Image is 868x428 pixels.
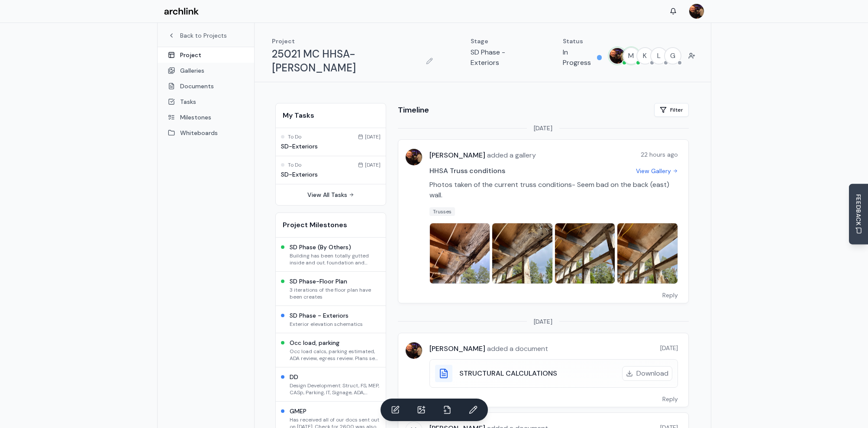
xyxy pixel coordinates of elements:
[563,37,602,45] p: Status
[650,47,668,64] button: L
[164,8,199,15] img: Archlink
[158,109,254,125] a: Milestones
[307,190,354,199] a: View All Tasks
[398,104,429,116] h2: Timeline
[471,47,528,68] p: SD Phase - Exteriors
[660,344,678,352] span: [DATE]
[281,142,381,151] h3: SD-Exteriors
[272,47,420,75] h1: 25021 MC HHSA-[PERSON_NAME]
[651,48,667,64] span: L
[689,4,704,19] img: MARC JONES
[563,47,594,68] p: In Progress
[290,321,363,328] p: Exterior elevation schematics
[637,48,653,64] span: K
[158,63,254,78] a: Galleries
[158,47,254,63] a: Project
[485,151,536,160] span: added a gallery
[290,277,381,286] h3: SD Phase-Floor Plan
[283,110,379,121] h2: My Tasks
[158,78,254,94] a: Documents
[290,348,381,362] p: Occ load calcs, parking estimated, ADA review, egress review. Plans sent to [GEOGRAPHIC_DATA] for...
[290,382,381,396] p: Design Development: Struct, FS, MEP, CASp, Parking, IT, Signage, ADA, Egress, Etc.
[534,317,552,326] span: [DATE]
[272,37,436,45] p: Project
[290,338,381,347] h3: Occ load, parking
[429,180,678,200] p: Photos taken of the current truss conditions- Seem bad on the back (east) wall.
[158,94,254,109] a: Tasks
[849,183,868,245] button: Send Feedback
[429,166,505,176] h3: HHSA Truss conditions
[288,133,301,140] span: To Do
[654,103,689,117] button: Filter
[471,37,528,45] p: Stage
[459,368,557,379] h3: STRUCTURAL CALCULATIONS
[429,207,455,216] span: Trusses
[158,125,254,141] a: Whiteboards
[652,287,688,303] button: Reply
[290,407,381,415] h3: GMEP
[358,161,381,168] div: [DATE]
[641,150,678,159] span: 22 hours ago
[429,344,485,353] span: [PERSON_NAME]
[283,220,379,230] h2: Project Milestones
[288,161,301,168] span: To Do
[290,252,381,266] p: Building has been totally gutted inside and out. foundation and framing - walls and roof remain.
[665,48,681,64] span: G
[358,133,381,140] div: [DATE]
[623,48,639,64] span: M
[610,48,625,64] img: MARC JONES
[652,391,688,407] button: Reply
[636,368,668,379] span: Download
[406,342,422,359] img: MARC JONES
[281,170,381,179] h3: SD-Exteriors
[636,47,654,64] button: K
[609,47,626,64] button: MARC JONES
[534,124,552,132] span: [DATE]
[290,311,363,320] h3: SD Phase - Exteriors
[622,366,672,381] button: Download
[854,194,863,225] span: FEEDBACK
[429,151,485,160] span: [PERSON_NAME]
[623,47,640,64] button: M
[636,167,678,175] a: View Gallery
[290,286,381,300] p: 3 iterations of the floor plan have been creates
[168,31,244,40] a: Back to Projects
[485,344,548,353] span: added a document
[290,243,381,251] h3: SD Phase (By Others)
[406,149,422,165] img: MARC JONES
[664,47,681,64] button: G
[290,373,381,381] h3: DD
